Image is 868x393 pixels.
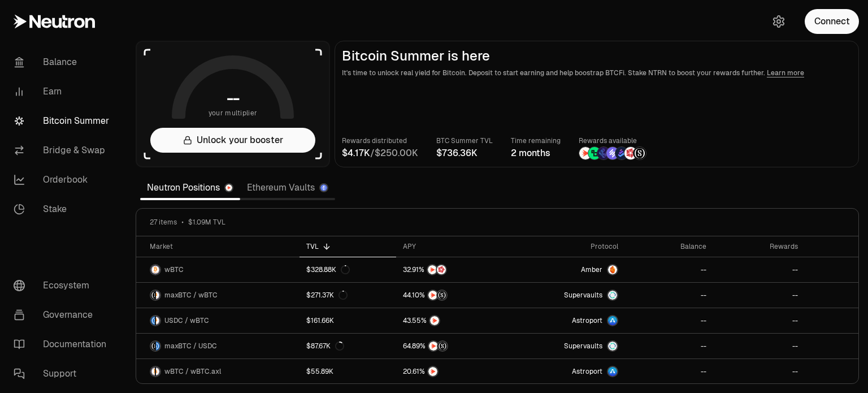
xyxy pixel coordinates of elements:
[396,359,511,384] a: NTRN
[713,283,805,308] a: --
[625,308,713,333] a: --
[306,242,389,251] div: TVL
[437,265,446,274] img: Mars Fragments
[720,242,798,251] div: Rewards
[579,135,646,146] p: Rewards available
[151,367,155,376] img: wBTC Logo
[403,290,504,301] button: NTRNStructured Points
[625,334,713,359] a: --
[633,147,646,159] img: Structured Points
[320,184,327,191] img: Ethereum Logo
[306,316,334,325] div: $161.66K
[136,257,300,282] a: wBTC LogowBTC
[588,147,601,159] img: Lombard Lux
[597,147,610,159] img: EtherFi Points
[151,291,155,300] img: maxBTC Logo
[342,48,852,64] h2: Bitcoin Summer is here
[164,342,217,351] span: maxBTC / USDC
[436,135,493,146] p: BTC Summer TVL
[511,146,561,160] div: 2 months
[227,89,240,107] h1: --
[632,242,706,251] div: Balance
[225,184,232,191] img: Neutron Logo
[136,359,300,384] a: wBTC LogowBTC.axl LogowBTC / wBTC.axl
[625,257,713,282] a: --
[403,340,504,352] button: NTRNStructured Points
[608,342,617,351] img: Supervaults
[342,146,418,160] div: /
[5,136,122,165] a: Bridge & Swap
[300,359,396,384] a: $55.89K
[5,165,122,195] a: Orderbook
[606,147,619,159] img: Solv Points
[396,257,511,282] a: NTRNMars Fragments
[564,291,602,300] span: Supervaults
[300,308,396,333] a: $161.66K
[625,283,713,308] a: --
[156,291,160,300] img: wBTC Logo
[5,300,122,330] a: Governance
[156,316,160,325] img: wBTC Logo
[713,308,805,333] a: --
[511,359,626,384] a: Astroport
[151,316,155,325] img: USDC Logo
[428,291,437,300] img: NTRN
[150,218,177,227] span: 27 items
[713,257,805,282] a: --
[306,367,333,376] div: $55.89K
[342,135,418,146] p: Rewards distributed
[151,265,160,274] img: wBTC Logo
[150,242,293,251] div: Market
[209,107,258,119] span: your multiplier
[306,265,350,274] div: $328.88K
[5,359,122,388] a: Support
[518,242,619,251] div: Protocol
[437,291,446,300] img: Structured Points
[581,265,602,274] span: Amber
[403,242,504,251] div: APY
[164,367,221,376] span: wBTC / wBTC.axl
[396,334,511,359] a: NTRNStructured Points
[164,265,184,274] span: wBTC
[403,264,504,275] button: NTRNMars Fragments
[403,366,504,377] button: NTRN
[306,342,344,351] div: $87.67K
[396,283,511,308] a: NTRNStructured Points
[136,334,300,359] a: maxBTC LogoUSDC LogomaxBTC / USDC
[428,367,437,376] img: NTRN
[136,308,300,333] a: USDC LogowBTC LogoUSDC / wBTC
[805,9,859,34] button: Connect
[430,316,439,325] img: NTRN
[713,359,805,384] a: --
[188,218,225,227] span: $1.09M TVL
[136,283,300,308] a: maxBTC LogowBTC LogomaxBTC / wBTC
[438,342,447,351] img: Structured Points
[300,334,396,359] a: $87.67K
[608,265,617,274] img: Amber
[564,342,602,351] span: Supervaults
[306,291,348,300] div: $271.37K
[150,128,315,153] button: Unlock your booster
[403,315,504,326] button: NTRN
[156,367,160,376] img: wBTC.axl Logo
[713,334,805,359] a: --
[429,342,438,351] img: NTRN
[342,67,852,79] p: It's time to unlock real yield for Bitcoin. Deposit to start earning and help boostrap BTCFi. Sta...
[300,283,396,308] a: $271.37K
[240,176,335,199] a: Ethereum Vaults
[511,283,626,308] a: SupervaultsSupervaults
[140,176,240,199] a: Neutron Positions
[164,316,209,325] span: USDC / wBTC
[5,106,122,136] a: Bitcoin Summer
[5,330,122,359] a: Documentation
[624,147,637,159] img: Mars Fragments
[615,147,628,159] img: Bedrock Diamonds
[164,291,218,300] span: maxBTC / wBTC
[625,359,713,384] a: --
[5,271,122,300] a: Ecosystem
[428,265,437,274] img: NTRN
[151,342,155,351] img: maxBTC Logo
[511,334,626,359] a: SupervaultsSupervaults
[156,342,160,351] img: USDC Logo
[572,316,602,325] span: Astroport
